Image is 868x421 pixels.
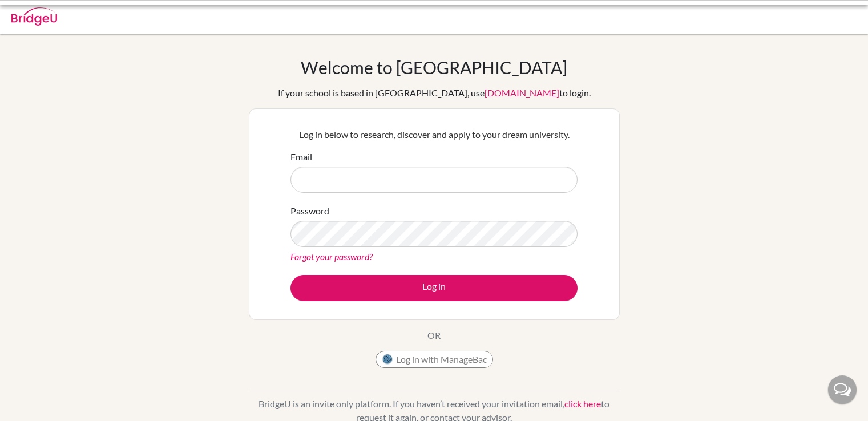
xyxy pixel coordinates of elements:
a: click here [564,398,601,409]
p: Log in below to research, discover and apply to your dream university. [290,128,578,141]
h1: Welcome to [GEOGRAPHIC_DATA] [301,57,567,78]
img: Bridge-U [11,7,57,26]
div: If your school is based in [GEOGRAPHIC_DATA], use to login. [278,86,591,100]
label: Email [290,150,312,164]
button: Log in with ManageBac [376,351,493,368]
a: Forgot your password? [290,251,373,262]
a: [DOMAIN_NAME] [485,87,559,98]
label: Password [290,204,329,218]
button: Log in [290,275,578,301]
p: OR [427,329,441,342]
